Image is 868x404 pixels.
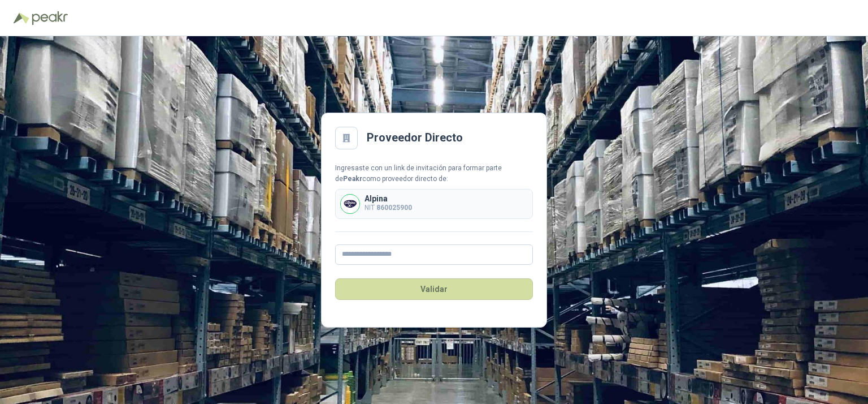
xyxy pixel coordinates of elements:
[343,175,362,183] b: Peakr
[32,11,68,25] img: Peakr
[364,195,412,203] p: Alpina
[341,195,359,213] img: Company Logo
[14,12,29,24] img: Logo
[367,129,463,147] h2: Proveedor Directo
[335,278,533,300] button: Validar
[376,204,412,212] b: 860025900
[335,163,533,184] div: Ingresaste con un link de invitación para formar parte de como proveedor directo de:
[364,203,412,213] p: NIT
